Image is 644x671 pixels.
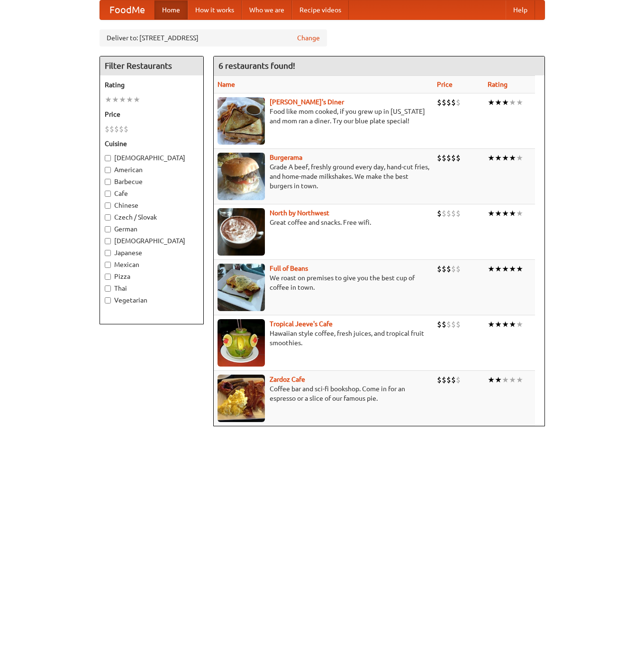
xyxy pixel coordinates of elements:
[105,153,199,163] label: [DEMOGRAPHIC_DATA]
[218,208,265,256] img: north.jpg
[270,376,305,383] a: Zardoz Cafe
[488,81,508,88] a: Rating
[516,97,523,108] li: ★
[456,375,461,385] li: $
[105,238,111,244] input: [DEMOGRAPHIC_DATA]
[105,250,111,256] input: Japanese
[451,153,456,163] li: $
[105,285,111,292] input: Thai
[105,212,199,222] label: Czech / Slovak
[437,375,442,385] li: $
[270,98,344,106] a: [PERSON_NAME]'s Diner
[218,153,265,200] img: burgerama.jpg
[126,94,133,105] li: ★
[105,110,199,119] h5: Price
[495,153,502,163] li: ★
[442,264,446,274] li: $
[437,81,453,88] a: Price
[446,208,451,219] li: $
[105,139,199,148] h5: Cuisine
[105,191,111,197] input: Cafe
[105,124,109,134] li: $
[297,33,320,43] a: Change
[446,319,451,330] li: $
[114,124,119,134] li: $
[495,375,502,385] li: ★
[451,375,456,385] li: $
[105,295,199,305] label: Vegetarian
[488,153,495,163] li: ★
[502,208,509,219] li: ★
[451,319,456,330] li: $
[105,189,199,198] label: Cafe
[437,208,442,219] li: $
[502,153,509,163] li: ★
[292,0,349,19] a: Recipe videos
[105,284,199,293] label: Thai
[516,319,523,330] li: ★
[437,264,442,274] li: $
[516,375,523,385] li: ★
[242,0,292,19] a: Who we are
[516,264,523,274] li: ★
[218,107,429,126] p: Food like mom cooked, if you grew up in [US_STATE] and mom ran a diner. Try our blue plate special!
[437,153,442,163] li: $
[112,94,119,105] li: ★
[105,167,111,173] input: American
[488,208,495,219] li: ★
[218,97,265,145] img: sallys.jpg
[218,319,265,367] img: jeeves.jpg
[488,97,495,108] li: ★
[442,319,446,330] li: $
[105,202,111,209] input: Chinese
[495,97,502,108] li: ★
[442,153,446,163] li: $
[188,0,242,19] a: How it works
[218,384,429,403] p: Coffee bar and sci-fi bookshop. Come in for an espresso or a slice of our famous pie.
[456,97,461,108] li: $
[105,272,199,281] label: Pizza
[516,153,523,163] li: ★
[502,319,509,330] li: ★
[105,262,111,268] input: Mexican
[442,375,446,385] li: $
[506,0,535,19] a: Help
[270,154,302,161] b: Burgerama
[218,81,235,88] a: Name
[509,208,516,219] li: ★
[509,97,516,108] li: ★
[502,375,509,385] li: ★
[270,209,329,217] a: North by Northwest
[105,201,199,210] label: Chinese
[105,226,111,232] input: German
[124,124,128,134] li: $
[451,208,456,219] li: $
[105,179,111,185] input: Barbecue
[451,97,456,108] li: $
[105,224,199,234] label: German
[105,177,199,186] label: Barbecue
[270,265,308,272] b: Full of Beans
[218,329,429,348] p: Hawaiian style coffee, fresh juices, and tropical fruit smoothies.
[154,0,188,19] a: Home
[502,264,509,274] li: ★
[105,214,111,221] input: Czech / Slovak
[495,264,502,274] li: ★
[105,155,111,161] input: [DEMOGRAPHIC_DATA]
[442,208,446,219] li: $
[105,248,199,257] label: Japanese
[100,56,203,75] h4: Filter Restaurants
[516,208,523,219] li: ★
[119,124,124,134] li: $
[446,97,451,108] li: $
[218,61,295,70] ng-pluralize: 6 restaurants found!
[133,94,140,105] li: ★
[495,319,502,330] li: ★
[105,94,112,105] li: ★
[446,375,451,385] li: $
[502,97,509,108] li: ★
[495,208,502,219] li: ★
